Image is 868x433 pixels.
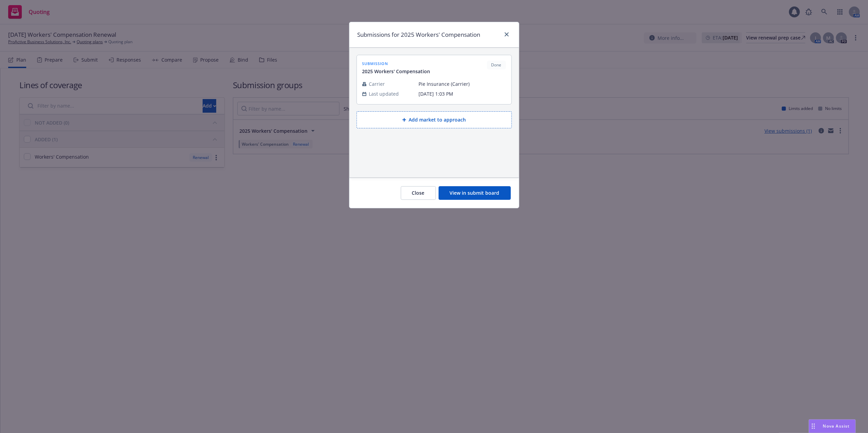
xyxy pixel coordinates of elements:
button: Close [401,186,436,200]
button: View in submit board [439,186,511,200]
span: Nova Assist [823,423,850,429]
div: Drag to move [809,420,818,433]
span: Done [490,62,503,68]
span: submission [362,61,430,66]
button: Nova Assist [809,419,856,433]
h1: Submissions for 2025 Workers' Compensation [358,30,480,39]
span: 2025 Workers' Compensation [362,68,430,75]
span: [DATE] 1:03 PM [419,90,506,97]
button: Add market to approach [357,111,512,128]
span: Carrier [369,80,385,87]
span: Pie Insurance (Carrier) [419,80,506,87]
a: close [503,30,511,38]
span: Last updated [369,90,399,97]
